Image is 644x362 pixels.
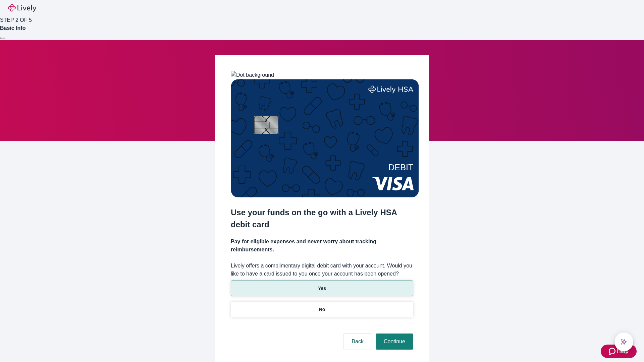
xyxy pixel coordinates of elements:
[621,339,627,345] svg: Lively AI Assistant
[231,302,413,317] button: No
[319,306,325,313] p: No
[318,285,326,292] p: Yes
[609,347,617,355] svg: Zendesk support icon
[231,281,413,296] button: Yes
[231,79,419,197] img: Debit card
[617,347,629,355] span: Help
[231,206,413,231] h2: Use your funds on the go with a Lively HSA debit card
[231,262,413,278] label: Lively offers a complimentary digital debit card with your account. Would you like to have a card...
[231,71,274,79] img: Dot background
[601,345,637,358] button: Zendesk support iconHelp
[8,4,36,12] img: Lively
[614,333,633,351] button: chat
[231,238,413,254] h4: Pay for eligible expenses and never worry about tracking reimbursements.
[376,334,413,350] button: Continue
[343,334,372,350] button: Back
